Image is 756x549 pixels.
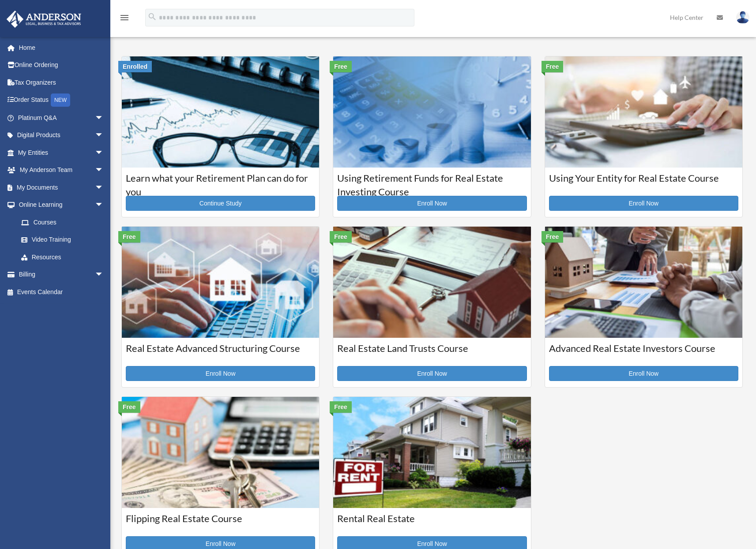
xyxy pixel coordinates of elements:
[542,61,564,72] div: Free
[118,231,140,243] div: Free
[330,401,352,413] div: Free
[6,283,117,301] a: Events Calendar
[118,61,152,72] div: Enrolled
[4,11,84,28] img: Anderson Advisors Platinum Portal
[6,91,117,109] a: Order StatusNEW
[6,144,117,161] a: My Entitiesarrow_drop_down
[126,366,315,381] a: Enroll Now
[51,93,70,107] div: NEW
[95,109,113,127] span: arrow_drop_down
[12,213,113,231] a: Courses
[6,266,117,284] a: Billingarrow_drop_down
[12,248,117,266] a: Resources
[6,39,117,56] a: Home
[95,266,113,284] span: arrow_drop_down
[330,231,352,243] div: Free
[6,127,117,144] a: Digital Productsarrow_drop_down
[549,342,738,364] h3: Advanced Real Estate Investors Course
[736,11,749,24] img: User Pic
[6,74,117,91] a: Tax Organizers
[337,366,527,381] a: Enroll Now
[95,161,113,179] span: arrow_drop_down
[6,179,117,196] a: My Documentsarrow_drop_down
[95,144,113,162] span: arrow_drop_down
[330,61,352,72] div: Free
[126,172,315,194] h3: Learn what your Retirement Plan can do for you
[337,196,527,211] a: Enroll Now
[12,231,117,249] a: Video Training
[118,401,140,413] div: Free
[549,366,738,381] a: Enroll Now
[126,512,315,534] h3: Flipping Real Estate Course
[95,196,113,214] span: arrow_drop_down
[95,179,113,197] span: arrow_drop_down
[119,12,130,23] i: menu
[337,512,527,534] h3: Rental Real Estate
[549,196,738,211] a: Enroll Now
[119,15,130,23] a: menu
[6,161,117,179] a: My Anderson Teamarrow_drop_down
[95,127,113,145] span: arrow_drop_down
[337,342,527,364] h3: Real Estate Land Trusts Course
[542,231,564,243] div: Free
[6,196,117,214] a: Online Learningarrow_drop_down
[337,172,527,194] h3: Using Retirement Funds for Real Estate Investing Course
[6,56,117,74] a: Online Ordering
[126,342,315,364] h3: Real Estate Advanced Structuring Course
[549,172,738,194] h3: Using Your Entity for Real Estate Course
[6,109,117,127] a: Platinum Q&Aarrow_drop_down
[147,12,157,22] i: search
[126,196,315,211] a: Continue Study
